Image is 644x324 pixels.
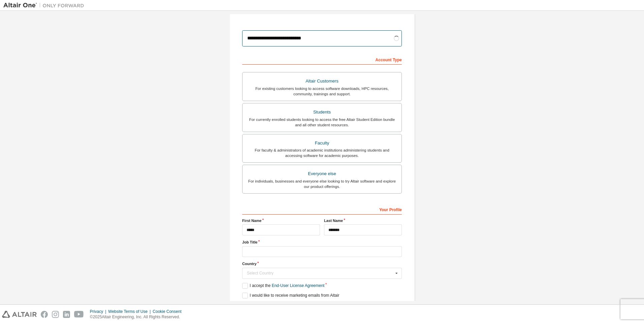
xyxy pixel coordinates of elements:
[272,283,325,288] a: End-User License Agreement
[52,311,59,318] img: instagram.svg
[74,311,84,318] img: youtube.svg
[242,261,402,266] label: Country
[247,148,397,158] div: For faculty & administrators of academic institutions administering students and accessing softwa...
[2,311,37,318] img: altair_logo.svg
[324,218,402,223] label: Last Name
[242,218,320,223] label: First Name
[153,309,185,314] div: Cookie Consent
[247,107,397,117] div: Students
[247,179,397,189] div: For individuals, businesses and everyone else looking to try Altair software and explore our prod...
[3,2,88,9] img: Altair One
[242,293,339,298] label: I would like to receive marketing emails from Altair
[90,314,186,320] p: © 2025 Altair Engineering, Inc. All Rights Reserved.
[63,311,70,318] img: linkedin.svg
[247,76,397,86] div: Altair Customers
[247,117,397,128] div: For currently enrolled students looking to access the free Altair Student Edition bundle and all ...
[242,239,402,245] label: Job Title
[90,309,108,314] div: Privacy
[242,283,324,289] label: I accept the
[242,54,402,65] div: Account Type
[247,271,393,275] div: Select Country
[242,204,402,215] div: Your Profile
[247,169,397,179] div: Everyone else
[41,311,48,318] img: facebook.svg
[247,138,397,148] div: Faculty
[247,86,397,97] div: For existing customers looking to access software downloads, HPC resources, community, trainings ...
[108,309,153,314] div: Website Terms of Use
